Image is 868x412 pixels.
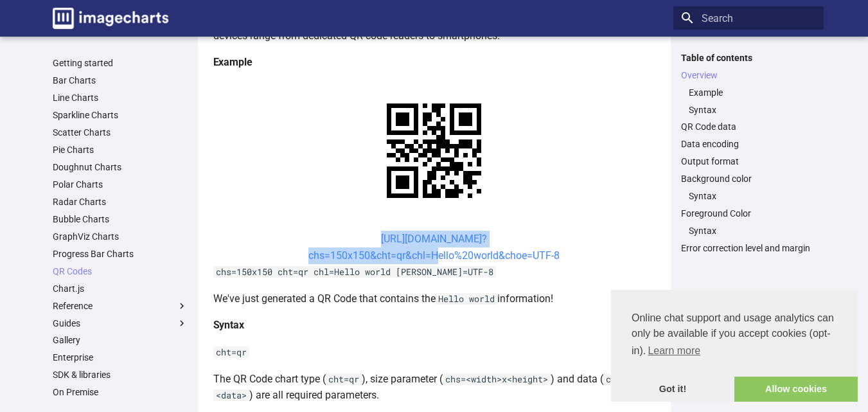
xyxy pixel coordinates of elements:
[53,109,188,121] a: Sparkline Charts
[443,373,551,385] code: chs=<width>x<height>
[53,92,188,103] a: Line Charts
[53,213,188,225] a: Bubble Charts
[673,6,824,30] input: Search
[681,190,816,202] nav: Background color
[689,104,816,116] a: Syntax
[681,156,816,167] a: Output format
[53,57,188,69] a: Getting started
[53,334,188,346] a: Gallery
[53,8,168,29] img: logo
[689,190,816,202] a: Syntax
[53,179,188,190] a: Polar Charts
[53,144,188,156] a: Pie Charts
[681,208,816,219] a: Foreground Color
[681,173,816,184] a: Background color
[689,87,816,98] a: Example
[673,52,824,64] label: Table of contents
[611,290,858,402] div: cookieconsent
[681,138,816,150] a: Data encoding
[53,161,188,173] a: Doughnut Charts
[681,69,816,81] a: Overview
[48,3,173,34] a: Image-Charts documentation
[53,352,188,363] a: Enterprise
[681,121,816,132] a: QR Code data
[632,310,837,361] span: Online chat support and usage analytics can only be available if you accept cookies (opt-in).
[53,283,188,294] a: Chart.js
[681,242,816,254] a: Error correction level and margin
[53,75,188,86] a: Bar Charts
[53,386,188,398] a: On Premise
[213,371,655,404] p: The QR Code chart type ( ), size parameter ( ) and data ( ) are all required parameters.
[53,196,188,208] a: Radar Charts
[53,127,188,138] a: Scatter Charts
[213,54,655,71] h4: Example
[213,266,496,278] code: chs=150x150 cht=qr chl=Hello world [PERSON_NAME]=UTF-8
[673,52,824,255] nav: Table of contents
[681,87,816,116] nav: Overview
[53,231,188,242] a: GraphViz Charts
[326,373,362,385] code: cht=qr
[53,265,188,277] a: QR Codes
[53,318,188,329] label: Guides
[213,317,655,334] h4: Syntax
[213,291,655,307] p: We've just generated a QR Code that contains the information!
[611,377,734,402] a: dismiss cookie message
[734,377,858,402] a: allow cookies
[213,346,249,358] code: cht=qr
[436,293,497,305] code: Hello world
[53,369,188,381] a: SDK & libraries
[681,225,816,237] nav: Foreground Color
[364,81,504,220] img: chart
[308,233,560,262] a: [URL][DOMAIN_NAME]?chs=150x150&cht=qr&chl=Hello%20world&choe=UTF-8
[53,248,188,260] a: Progress Bar Charts
[689,225,816,237] a: Syntax
[53,300,188,312] label: Reference
[646,341,702,361] a: learn more about cookies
